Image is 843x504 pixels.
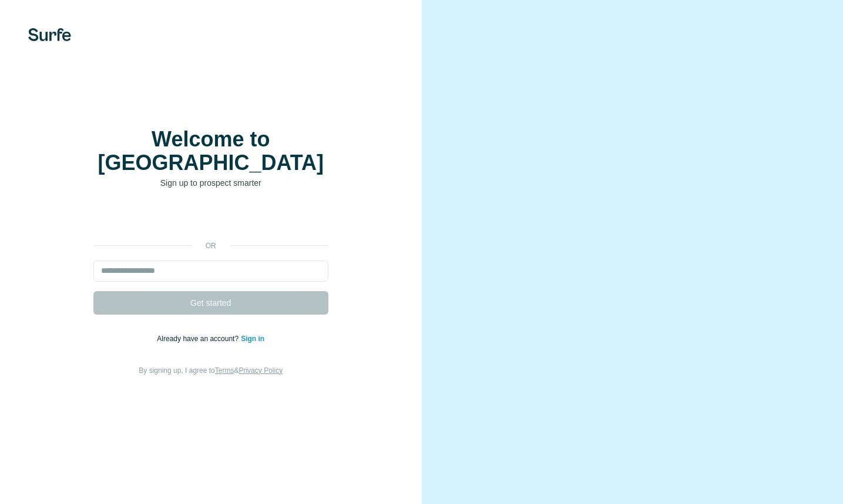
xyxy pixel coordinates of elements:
p: or [192,241,230,251]
span: Already have an account? [157,335,241,343]
a: Privacy Policy [239,366,283,375]
a: Terms [215,366,234,375]
span: By signing up, I agree to & [139,366,283,375]
h1: Welcome to [GEOGRAPHIC_DATA] [93,128,328,175]
img: Surfe's logo [28,28,71,41]
p: Sign up to prospect smarter [93,177,328,189]
iframe: Sign in with Google Button [88,206,334,232]
a: Sign in [241,335,264,343]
